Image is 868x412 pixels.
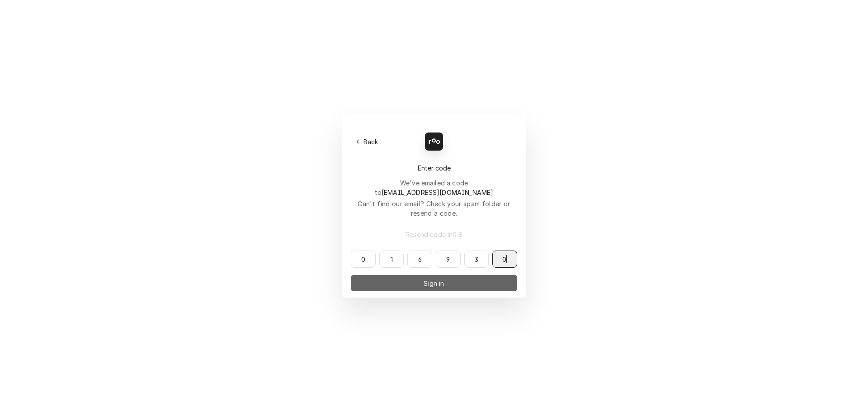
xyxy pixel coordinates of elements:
[362,137,380,147] span: Back
[351,178,517,197] div: We've emailed a code
[404,230,464,239] span: Resend code in 0 : 8
[351,275,517,291] button: Sign in
[375,189,494,196] span: to
[351,226,517,242] button: Resend code in0:8
[351,199,517,218] div: Can't find our email? Check your spam folder or resend a code.
[422,279,446,288] span: Sign in
[351,135,384,148] button: Back
[382,189,493,196] span: [EMAIL_ADDRESS][DOMAIN_NAME]
[351,163,517,173] div: Enter code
